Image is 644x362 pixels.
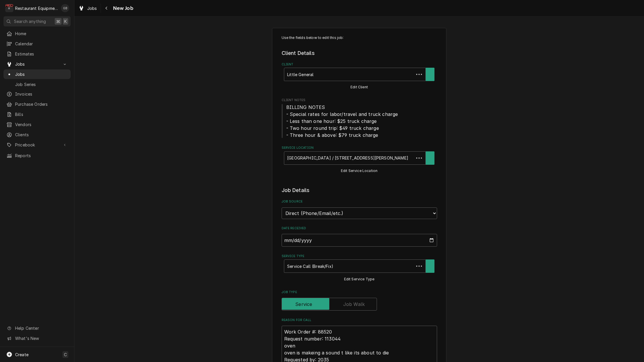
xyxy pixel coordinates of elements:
[64,352,67,358] span: C
[15,5,58,11] div: Restaurant Equipment Diagnostics
[102,3,111,13] button: Navigate back
[15,111,68,117] span: Bills
[282,62,437,67] label: Client
[3,334,71,343] a: Go to What's New
[3,80,71,89] a: Job Series
[3,99,71,109] a: Purchase Orders
[15,352,28,357] span: Create
[282,49,437,57] legend: Client Details
[282,98,437,103] span: Client Notes
[15,81,68,87] span: Job Series
[3,39,71,49] a: Calendar
[286,104,398,138] span: BILLING NOTES - Special rates for labor/travel and truck charge - Less than one hour: $25 truck c...
[15,91,68,97] span: Invoices
[15,121,68,128] span: Vendors
[15,61,59,67] span: Jobs
[87,5,97,11] span: Jobs
[282,290,437,311] div: Job Type
[3,59,71,69] a: Go to Jobs
[282,234,437,247] input: yyyy-mm-dd
[282,187,437,194] legend: Job Details
[3,130,71,139] a: Clients
[340,167,379,175] button: Edit Service Location
[282,254,437,259] label: Service Type
[282,318,437,322] label: Reason For Call
[3,151,71,160] a: Reports
[3,29,71,38] a: Home
[282,290,437,295] label: Job Type
[282,199,437,204] label: Job Source
[282,35,437,40] p: Use the fields below to edit this job:
[282,254,437,283] div: Service Type
[15,132,68,138] span: Clients
[3,49,71,59] a: Estimates
[343,276,375,283] button: Edit Service Type
[64,18,67,24] span: K
[282,104,437,139] span: Client Notes
[282,98,437,138] div: Client Notes
[15,71,68,77] span: Jobs
[282,226,437,231] label: Date Received
[3,110,71,119] a: Bills
[14,18,46,24] span: Search anything
[111,4,133,12] span: New Job
[15,101,68,107] span: Purchase Orders
[15,153,68,159] span: Reports
[15,335,67,341] span: What's New
[3,140,71,150] a: Go to Pricebook
[15,325,67,331] span: Help Center
[282,62,437,91] div: Client
[282,146,437,150] label: Service Location
[3,89,71,99] a: Invoices
[426,259,434,273] button: Create New Service
[15,41,68,47] span: Calendar
[5,4,13,12] div: R
[282,226,437,247] div: Date Received
[426,151,434,165] button: Create New Location
[76,3,99,13] a: Jobs
[5,4,13,12] div: Restaurant Equipment Diagnostics's Avatar
[3,69,71,79] a: Jobs
[15,31,68,37] span: Home
[282,199,437,219] div: Job Source
[61,4,69,12] div: GB
[15,142,59,148] span: Pricebook
[15,51,68,57] span: Estimates
[282,146,437,174] div: Service Location
[3,16,71,26] button: Search anything⌘K
[350,84,369,91] button: Edit Client
[3,323,71,333] a: Go to Help Center
[56,18,60,24] span: ⌘
[426,68,434,81] button: Create New Client
[3,120,71,129] a: Vendors
[61,4,69,12] div: Gary Beaver's Avatar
